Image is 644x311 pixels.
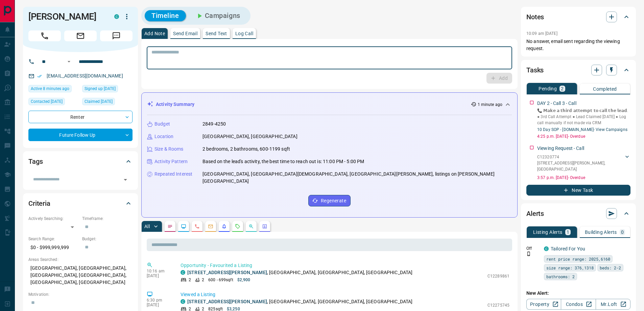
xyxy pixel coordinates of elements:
p: Actively Searching: [28,216,79,222]
p: Off [526,245,540,251]
p: [GEOGRAPHIC_DATA], [GEOGRAPHIC_DATA] [202,133,297,140]
p: Viewing Request - Call [537,145,584,152]
a: 10 Day SOP - [DOMAIN_NAME]- View Campaigns [537,127,627,132]
svg: Opportunities [248,224,254,229]
p: 2849-4250 [202,120,226,128]
div: Activity Summary1 minute ago [147,98,512,111]
p: Send Text [206,31,227,36]
svg: Notes [167,224,173,229]
span: Contacted [DATE] [31,98,63,105]
svg: Requests [235,224,240,229]
p: 4:25 p.m. [DATE] - Overdue [537,133,630,139]
h2: Tasks [526,65,544,75]
a: [STREET_ADDRESS][PERSON_NAME] [187,270,267,275]
p: Search Range: [28,236,79,242]
a: Mr.Loft [596,299,630,310]
p: , [GEOGRAPHIC_DATA], [GEOGRAPHIC_DATA], [GEOGRAPHIC_DATA] [187,298,412,305]
div: condos.ca [181,299,185,304]
p: 1 minute ago [478,102,502,108]
p: 1 [567,230,569,235]
p: Completed [593,87,617,91]
span: bathrooms: 2 [546,273,575,280]
p: 0 [621,230,624,235]
div: Future Follow Up [28,129,133,141]
div: Notes [526,9,630,25]
p: [DATE] [147,303,170,307]
div: Tasks [526,62,630,78]
button: Campaigns [189,10,247,21]
p: Opportunity - Favourited a Listing [181,262,509,269]
p: Pending [539,86,557,91]
p: Size & Rooms [154,146,184,153]
span: Call [28,30,61,41]
p: Activity Summary [156,101,194,108]
p: Send Email [173,31,197,36]
p: 600 - 699 sqft [208,277,233,283]
p: [GEOGRAPHIC_DATA], [GEOGRAPHIC_DATA][DEMOGRAPHIC_DATA], [GEOGRAPHIC_DATA][PERSON_NAME], listings ... [202,171,512,185]
div: condos.ca [181,270,185,275]
p: New Alert: [526,290,630,297]
p: DAY 2 - Call 3 - Call [537,100,576,107]
p: Repeated Interest [154,171,192,178]
svg: Lead Browsing Activity [181,224,186,229]
p: Timeframe: [82,216,133,222]
div: Criteria [28,195,133,212]
button: Open [121,175,130,184]
span: beds: 2-2 [600,264,621,271]
p: [GEOGRAPHIC_DATA], [GEOGRAPHIC_DATA], [GEOGRAPHIC_DATA], [GEOGRAPHIC_DATA], [GEOGRAPHIC_DATA], [G... [28,263,133,288]
svg: Emails [208,224,213,229]
h2: Criteria [28,198,50,209]
span: Email [64,30,97,41]
h2: Notes [526,12,544,22]
svg: Calls [194,224,200,229]
a: Condos [561,299,596,310]
p: Activity Pattern [154,158,188,165]
div: Alerts [526,205,630,222]
p: 3:57 p.m. [DATE] - Overdue [537,175,630,181]
p: Areas Searched: [28,257,133,263]
span: Active 8 minutes ago [31,85,69,92]
p: C12275745 [487,302,509,308]
button: Regenerate [308,195,351,206]
a: Tailored For You [551,246,585,251]
p: Based on the lead's activity, the best time to reach out is: 11:00 PM - 5:00 PM [202,158,364,165]
p: Motivation: [28,291,133,297]
svg: Email Verified [37,74,42,79]
p: Listing Alerts [533,230,563,235]
p: 2 bedrooms, 2 bathrooms, 600-1199 sqft [202,146,290,153]
button: New Task [526,185,630,196]
p: Building Alerts [585,230,617,235]
div: condos.ca [544,246,549,251]
p: 2 [189,277,191,283]
p: Budget: [82,236,133,242]
p: Add Note [144,31,165,36]
p: 10:16 am [147,269,170,273]
p: $2,900 [237,277,251,283]
p: 2 [202,277,204,283]
p: , [GEOGRAPHIC_DATA], [GEOGRAPHIC_DATA], [GEOGRAPHIC_DATA] [187,269,412,276]
p: [STREET_ADDRESS][PERSON_NAME] , [GEOGRAPHIC_DATA] [537,160,624,172]
svg: Push Notification Only [526,251,531,256]
p: Log Call [235,31,253,36]
h2: Tags [28,156,43,167]
p: 10:09 am [DATE] [526,31,557,36]
p: C12289861 [487,273,509,279]
p: Location [154,133,173,140]
div: Sun Jul 10 2022 [82,85,133,94]
button: Open [65,58,73,66]
p: 2 [561,86,564,91]
a: [STREET_ADDRESS][PERSON_NAME] [187,299,267,304]
p: $0 - $999,999,999 [28,242,79,253]
p: C12320774 [537,154,624,160]
span: Claimed [DATE] [85,98,113,105]
h2: Alerts [526,208,544,219]
div: Mon Mar 31 2025 [82,98,133,107]
p: No answer, email sent regarding the viewing request. [526,38,630,52]
span: Message [100,30,133,41]
span: Signed up [DATE] [85,85,116,92]
p: 📞 𝗠𝗮𝗸𝗲 𝗮 𝘁𝗵𝗶𝗿𝗱 𝗮𝘁𝘁𝗲𝗺𝗽𝘁 𝘁𝗼 𝗰𝗮𝗹𝗹 𝘁𝗵𝗲 𝗹𝗲𝗮𝗱. ● 3rd Call Attempt ● Lead Claimed [DATE] ● Log call manu... [537,108,630,126]
div: Renter [28,111,133,123]
svg: Agent Actions [262,224,267,229]
h1: [PERSON_NAME] [28,11,104,22]
p: [DATE] [147,273,170,278]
